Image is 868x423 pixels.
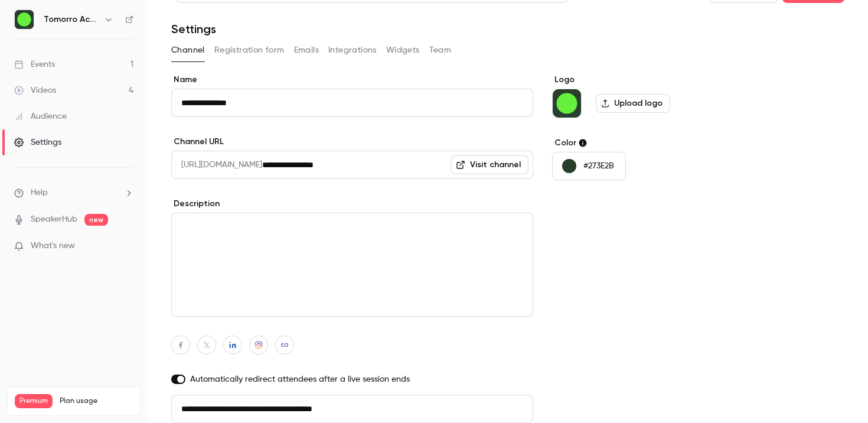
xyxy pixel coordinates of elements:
[552,74,733,118] section: Logo
[328,41,377,60] button: Integrations
[171,151,262,179] span: [URL][DOMAIN_NAME]
[84,214,108,226] span: new
[31,213,77,226] a: SpeakerHub
[171,136,533,148] label: Channel URL
[14,187,133,199] li: help-dropdown-opener
[294,41,319,60] button: Emails
[171,22,216,36] h1: Settings
[14,58,55,70] div: Events
[31,187,48,199] span: Help
[552,152,626,180] button: #273E2B
[583,160,614,172] p: #273E2B
[214,41,285,60] button: Registration form
[552,137,733,149] label: Color
[553,89,581,118] img: Tomorro Academy
[171,198,533,210] label: Description
[14,136,61,148] div: Settings
[386,41,420,60] button: Widgets
[31,240,75,252] span: What's new
[15,394,53,408] span: Premium
[552,74,733,86] label: Logo
[14,110,67,122] div: Audience
[451,155,528,174] a: Visit channel
[44,14,99,25] h6: Tomorro Academy
[171,74,533,86] label: Name
[171,41,205,60] button: Channel
[14,84,56,96] div: Videos
[171,373,533,385] label: Automatically redirect attendees after a live session ends
[596,94,670,113] label: Upload logo
[429,41,452,60] button: Team
[15,10,34,29] img: Tomorro Academy
[119,241,133,252] iframe: Noticeable Trigger
[60,396,133,406] span: Plan usage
